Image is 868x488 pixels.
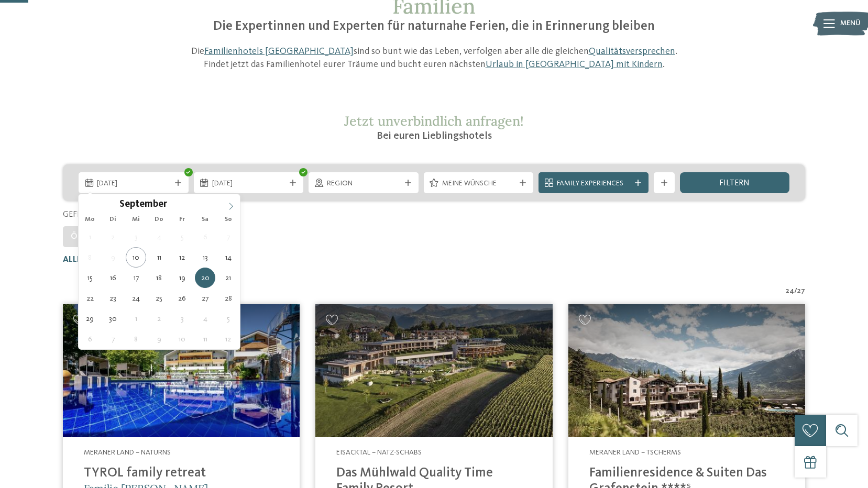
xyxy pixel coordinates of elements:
span: September 1, 2025 [80,227,100,247]
span: September 12, 2025 [172,247,192,268]
span: September 2, 2025 [103,227,123,247]
span: Oktober 10, 2025 [172,329,192,349]
span: Meine Wünsche [442,179,515,189]
span: September 16, 2025 [103,268,123,288]
span: filtern [719,179,750,187]
span: Die Expertinnen und Experten für naturnahe Ferien, die in Erinnerung bleiben [213,20,655,33]
span: Oktober 5, 2025 [218,308,238,329]
span: Oktober 11, 2025 [195,329,215,349]
span: Meraner Land – Tscherms [589,449,681,456]
span: September 13, 2025 [195,247,215,268]
span: September 29, 2025 [80,308,100,329]
span: Bei euren Lieblingshotels [377,131,492,141]
img: Familienhotels gesucht? Hier findet ihr die besten! [315,304,552,437]
span: September 21, 2025 [218,268,238,288]
span: September 5, 2025 [172,227,192,247]
span: Oktober 8, 2025 [126,329,146,349]
h4: TYROL family retreat [84,465,279,481]
span: September 6, 2025 [195,227,215,247]
span: September 14, 2025 [218,247,238,268]
span: September 9, 2025 [103,247,123,268]
span: Region [327,179,400,189]
span: / [794,286,797,296]
img: Familienhotels gesucht? Hier findet ihr die besten! [568,304,805,437]
span: Sa [194,216,217,223]
span: Fr [171,216,194,223]
span: September 27, 2025 [195,288,215,308]
span: Family Experiences [557,179,630,189]
span: September [119,200,167,210]
a: Familienhotels [GEOGRAPHIC_DATA] [204,47,354,56]
span: September 26, 2025 [172,288,192,308]
span: Mo [79,216,102,223]
span: Di [102,216,125,223]
span: September 30, 2025 [103,308,123,329]
span: So [217,216,240,223]
span: Oktober 2, 2025 [149,308,169,329]
span: Oktober 1, 2025 [126,308,146,329]
span: Oktober 12, 2025 [218,329,238,349]
span: Meraner Land – Naturns [84,449,171,456]
span: Oktober 7, 2025 [103,329,123,349]
span: September 19, 2025 [172,268,192,288]
span: September 10, 2025 [126,247,146,268]
span: Öffnungszeit [71,232,131,241]
span: Mi [125,216,148,223]
span: Do [148,216,171,223]
span: September 25, 2025 [149,288,169,308]
a: Urlaub in [GEOGRAPHIC_DATA] mit Kindern [486,60,663,69]
span: Oktober 6, 2025 [80,329,100,349]
span: 27 [797,286,805,296]
span: [DATE] [97,179,170,189]
span: September 7, 2025 [218,227,238,247]
span: September 23, 2025 [103,288,123,308]
span: [DATE] [212,179,285,189]
span: Gefiltert nach: [63,210,129,219]
img: Familien Wellness Residence Tyrol **** [63,304,300,437]
span: September 17, 2025 [126,268,146,288]
p: Die sind so bunt wie das Leben, verfolgen aber alle die gleichen . Findet jetzt das Familienhotel... [185,45,683,71]
span: Jetzt unverbindlich anfragen! [344,113,524,129]
span: September 8, 2025 [80,247,100,268]
span: September 15, 2025 [80,268,100,288]
span: September 24, 2025 [126,288,146,308]
input: Year [167,198,202,209]
span: Oktober 4, 2025 [195,308,215,329]
a: Qualitätsversprechen [589,47,675,56]
span: Alle Filter löschen [63,256,146,264]
span: September 3, 2025 [126,227,146,247]
span: Oktober 3, 2025 [172,308,192,329]
span: September 18, 2025 [149,268,169,288]
span: September 4, 2025 [149,227,169,247]
span: Eisacktal – Natz-Schabs [336,449,422,456]
span: September 28, 2025 [218,288,238,308]
span: 24 [786,286,794,296]
span: Oktober 9, 2025 [149,329,169,349]
span: September 22, 2025 [80,288,100,308]
span: September 11, 2025 [149,247,169,268]
span: September 20, 2025 [195,268,215,288]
